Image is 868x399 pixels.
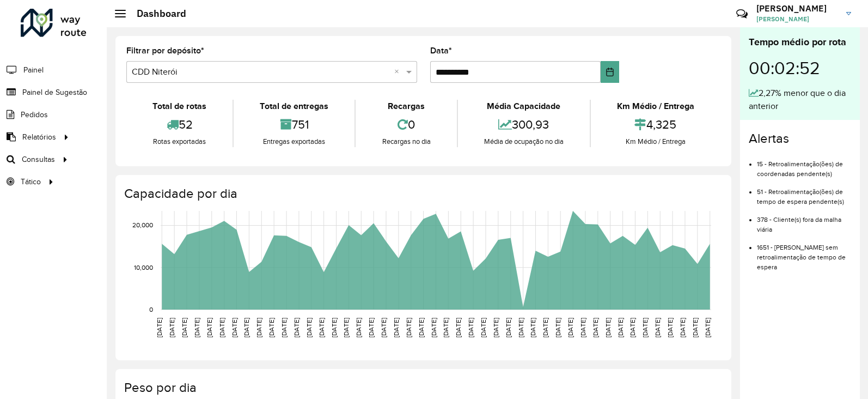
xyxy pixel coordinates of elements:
div: Média de ocupação no dia [461,136,587,147]
button: Choose Date [601,61,619,83]
li: 15 - Retroalimentação(ões) de coordenadas pendente(s) [757,151,851,179]
text: [DATE] [181,318,188,337]
text: [DATE] [704,318,711,337]
text: 10,000 [134,264,153,271]
div: 52 [129,113,230,136]
text: [DATE] [280,318,288,337]
text: [DATE] [218,318,225,337]
div: 0 [358,113,454,136]
h2: Dashboard [126,8,186,20]
div: Média Capacidade [461,100,587,113]
li: 1651 - [PERSON_NAME] sem retroalimentação de tempo de espera [757,234,851,272]
span: Pedidos [21,109,48,120]
text: [DATE] [355,318,362,337]
text: 0 [149,306,153,313]
div: Km Médio / Entrega [594,136,718,147]
div: Total de rotas [129,100,230,113]
h3: [PERSON_NAME] [756,3,838,14]
h4: Capacidade por dia [124,186,720,202]
div: Recargas [358,100,454,113]
text: [DATE] [654,318,661,337]
text: [DATE] [305,318,313,337]
text: [DATE] [418,318,425,337]
li: 51 - Retroalimentação(ões) de tempo de espera pendente(s) [757,179,851,207]
div: Tempo médio por rota [749,35,851,50]
span: Painel [23,64,44,76]
text: [DATE] [592,318,599,337]
text: [DATE] [617,318,624,337]
text: [DATE] [430,318,437,337]
h4: Alertas [749,131,851,147]
text: [DATE] [542,318,549,337]
text: [DATE] [268,318,275,337]
h4: Peso por dia [124,380,720,396]
text: [DATE] [679,318,686,337]
div: 300,93 [461,113,587,136]
text: [DATE] [505,318,512,337]
text: [DATE] [193,318,200,337]
span: Painel de Sugestão [22,87,87,98]
text: [DATE] [393,318,400,337]
div: Recargas no dia [358,136,454,147]
span: Clear all [394,65,404,78]
text: [DATE] [455,318,462,337]
text: [DATE] [380,318,387,337]
text: [DATE] [231,318,238,337]
li: 378 - Cliente(s) fora da malha viária [757,207,851,234]
text: [DATE] [206,318,213,337]
text: [DATE] [168,318,175,337]
text: [DATE] [529,318,536,337]
text: [DATE] [318,318,325,337]
text: [DATE] [567,318,574,337]
text: [DATE] [641,318,649,337]
text: [DATE] [331,318,338,337]
text: [DATE] [554,318,561,337]
text: [DATE] [343,318,350,337]
div: 4,325 [594,113,718,136]
text: [DATE] [405,318,412,337]
text: [DATE] [243,318,250,337]
text: [DATE] [492,318,499,337]
text: 20,000 [132,222,153,229]
text: [DATE] [156,318,163,337]
label: Data [430,44,452,57]
div: 00:02:52 [749,50,851,87]
text: [DATE] [293,318,300,337]
text: [DATE] [467,318,474,337]
div: Total de entregas [236,100,352,113]
text: [DATE] [368,318,375,337]
text: [DATE] [667,318,674,337]
div: 751 [236,113,352,136]
span: Consultas [22,154,55,165]
div: Rotas exportadas [129,136,230,147]
div: 2,27% menor que o dia anterior [749,87,851,113]
text: [DATE] [579,318,586,337]
text: [DATE] [517,318,524,337]
text: [DATE] [629,318,636,337]
text: [DATE] [692,318,699,337]
span: Tático [21,176,41,188]
a: Contato Rápido [730,2,754,26]
text: [DATE] [442,318,449,337]
text: [DATE] [604,318,612,337]
label: Filtrar por depósito [126,44,204,57]
span: [PERSON_NAME] [756,14,838,24]
text: [DATE] [255,318,262,337]
text: [DATE] [480,318,487,337]
div: Entregas exportadas [236,136,352,147]
div: Km Médio / Entrega [594,100,718,113]
span: Relatórios [22,131,56,143]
